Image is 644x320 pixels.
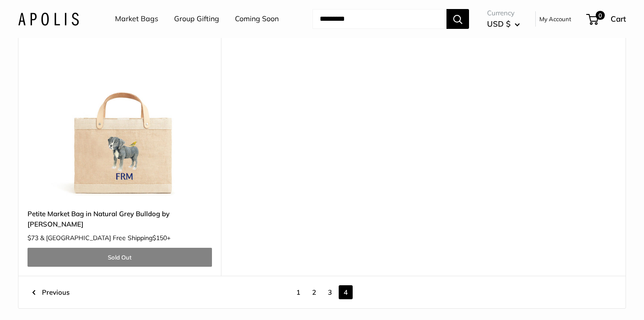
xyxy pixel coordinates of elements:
span: & [GEOGRAPHIC_DATA] Free Shipping + [40,235,170,241]
span: $150 [152,234,167,242]
span: Currency [487,7,520,19]
span: Cart [611,14,626,23]
span: USD $ [487,19,511,28]
a: 0 Cart [587,12,626,26]
a: Petite Market Bag in Natural Grey Bulldog by Amy LogsdonPetite Market Bag in Natural Grey Bulldog... [28,15,212,199]
a: My Account [539,14,571,24]
a: Petite Market Bag in Natural Grey Bulldog by [PERSON_NAME] [28,209,212,230]
a: 3 [323,285,337,299]
span: $73 [28,234,38,242]
a: 2 [307,285,321,299]
input: Search... [313,9,446,29]
a: Coming Soon [235,12,279,26]
span: 4 [339,285,353,299]
img: Petite Market Bag in Natural Grey Bulldog by Amy Logsdon [28,15,212,199]
img: Apolis [18,12,79,25]
a: 1 [291,285,305,299]
button: Search [446,9,469,29]
a: Market Bags [115,12,158,26]
button: USD $ [487,17,520,31]
a: Group Gifting [174,12,219,26]
a: Sold Out [28,248,212,267]
span: 0 [596,11,605,20]
iframe: Sign Up via Text for Offers [7,286,97,313]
